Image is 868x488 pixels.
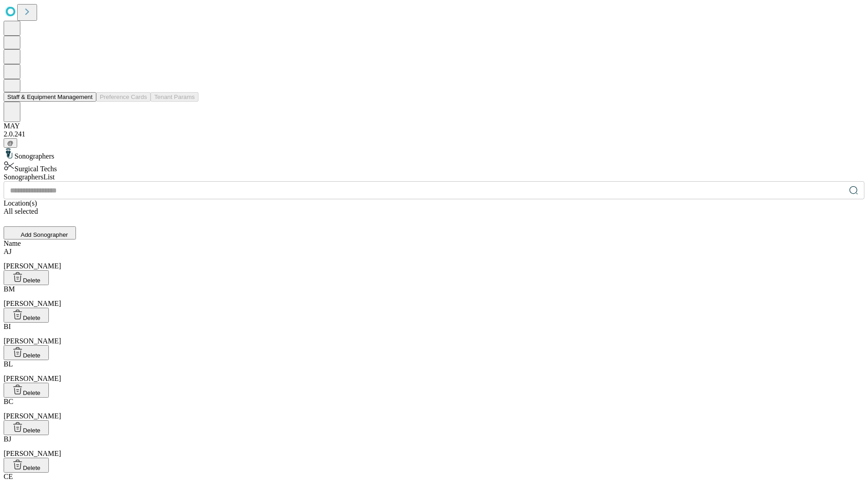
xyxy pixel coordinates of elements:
[4,458,49,473] button: Delete
[4,398,864,420] div: [PERSON_NAME]
[4,420,49,435] button: Delete
[4,160,864,173] div: Surgical Techs
[4,323,864,345] div: [PERSON_NAME]
[4,345,49,360] button: Delete
[23,277,41,284] span: Delete
[96,92,151,102] button: Preference Cards
[4,323,11,330] span: BI
[23,314,41,321] span: Delete
[4,435,11,443] span: BJ
[4,435,864,458] div: [PERSON_NAME]
[4,92,96,102] button: Staff & Equipment Management
[4,383,49,398] button: Delete
[151,92,198,102] button: Tenant Params
[4,138,17,148] button: @
[4,199,37,207] span: Location(s)
[4,239,864,248] div: Name
[23,389,41,396] span: Delete
[4,270,49,285] button: Delete
[4,473,13,480] span: CE
[4,148,864,160] div: Sonographers
[23,465,41,471] span: Delete
[4,398,13,405] span: BC
[4,226,76,239] button: Add Sonographer
[4,360,13,368] span: BL
[4,207,864,216] div: All selected
[4,173,864,181] div: Sonographers List
[4,285,864,308] div: [PERSON_NAME]
[4,360,864,383] div: [PERSON_NAME]
[23,352,41,359] span: Delete
[4,122,864,130] div: MAY
[4,285,15,293] span: BM
[4,130,864,138] div: 2.0.241
[7,140,14,146] span: @
[4,308,49,323] button: Delete
[21,231,68,238] span: Add Sonographer
[4,248,864,270] div: [PERSON_NAME]
[4,248,12,255] span: AJ
[23,427,41,434] span: Delete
